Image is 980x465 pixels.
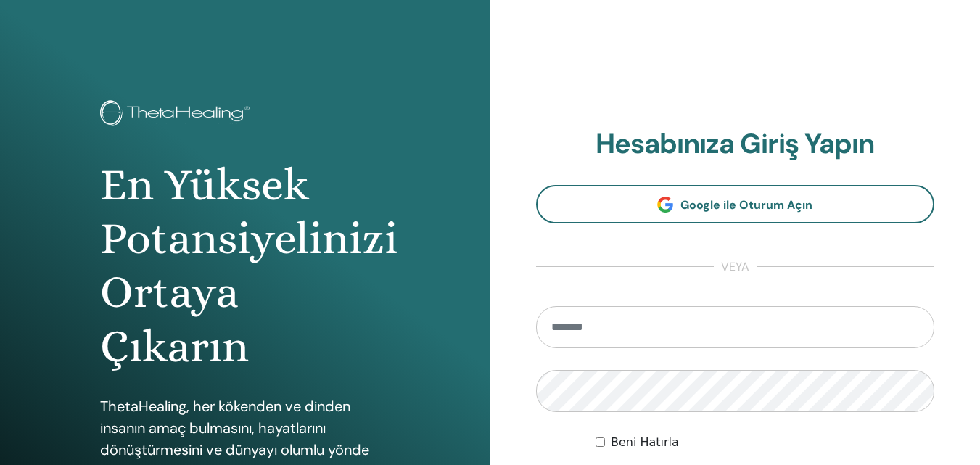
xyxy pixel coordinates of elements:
font: Hesabınıza Giriş Yapın [596,125,874,162]
font: En Yüksek Potansiyelinizi Ortaya Çıkarın [100,159,398,372]
font: Beni Hatırla [611,435,679,449]
a: Google ile Oturum Açın [536,185,935,223]
font: veya [721,259,749,274]
div: Beni süresiz olarak veya manuel olarak çıkış yapana kadar kimlik doğrulamalı tut [596,434,934,451]
font: Google ile Oturum Açın [680,197,812,213]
